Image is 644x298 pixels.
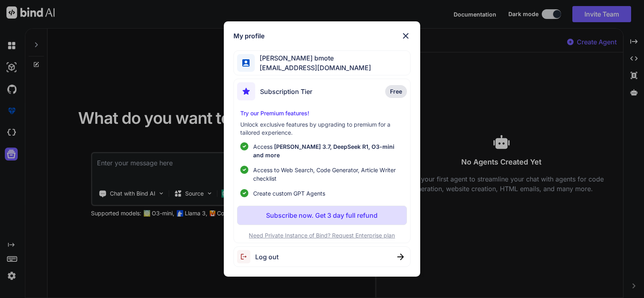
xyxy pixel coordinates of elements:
span: Log out [255,252,279,262]
p: Access [253,142,404,159]
span: [EMAIL_ADDRESS][DOMAIN_NAME] [255,63,371,73]
span: [PERSON_NAME] bmote [255,53,371,63]
button: Subscribe now. Get 3 day full refund [237,206,407,225]
img: subscription [237,82,255,100]
span: Subscription Tier [260,87,312,96]
p: Need Private Instance of Bind? Request Enterprise plan [237,231,407,240]
p: Try our Premium features! [240,109,404,117]
img: checklist [240,189,248,197]
img: close [401,31,411,41]
span: [PERSON_NAME] 3.7, DeepSeek R1, O3-mini and more [253,143,394,158]
span: Access to Web Search, Code Generator, Article Writer checklist [253,166,404,183]
img: checklist [240,142,248,150]
h1: My profile [233,31,264,41]
img: checklist [240,166,248,174]
p: Subscribe now. Get 3 day full refund [266,210,378,220]
img: logout [237,250,255,263]
span: Free [390,88,402,96]
span: Create custom GPT Agents [253,189,325,198]
img: profile [242,59,250,67]
p: Unlock exclusive features by upgrading to premium for a tailored experience. [240,121,404,137]
img: close [397,254,404,260]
